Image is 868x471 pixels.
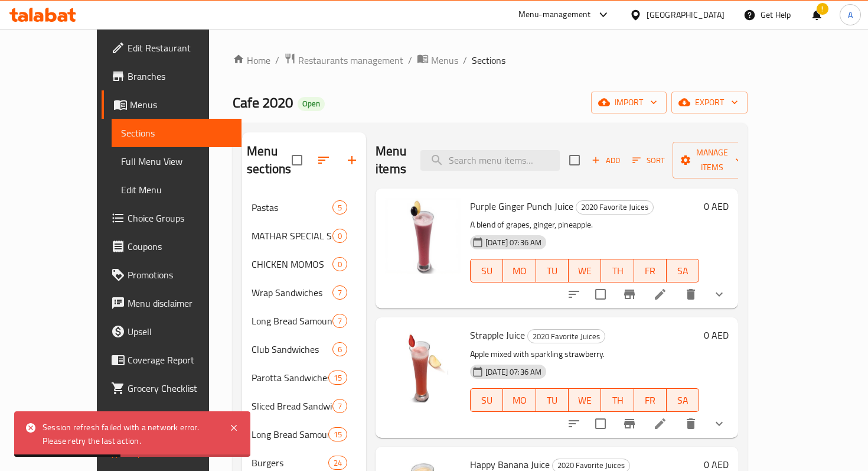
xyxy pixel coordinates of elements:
[671,392,694,409] span: SA
[576,200,653,214] span: 2020 Favorite Juices
[233,53,748,68] nav: breadcrumb
[298,97,325,111] div: Open
[587,151,625,170] span: Add item
[481,237,546,248] span: [DATE] 07:36 AM
[588,282,613,307] span: Select to update
[470,326,525,344] span: Strapple Juice
[639,262,662,280] span: FR
[712,287,726,301] svg: Show Choices
[481,366,546,378] span: [DATE] 07:36 AM
[681,95,738,110] span: export
[333,230,347,242] span: 0
[102,34,242,62] a: Edit Restaurant
[102,289,242,317] a: Menu disclaimer
[536,259,569,282] button: TU
[588,411,613,436] span: Select to update
[102,90,242,119] a: Menus
[121,183,232,197] span: Edit Menu
[591,92,667,113] button: import
[328,427,347,441] div: items
[634,388,667,412] button: FR
[298,53,403,67] span: Restaurants management
[705,280,733,308] button: show more
[112,147,242,176] a: Full Menu View
[385,198,461,274] img: Purple Ginger Punch Juice
[470,259,503,282] button: SU
[128,324,232,339] span: Upsell
[328,371,347,385] div: items
[252,257,332,271] div: CHICKEN MOMOS
[242,335,366,363] div: Club Sandwiches6
[252,229,332,243] span: MATHAR SPECIAL SANDWICHES
[252,427,328,441] span: Long Bread Samoun Sandwiches
[247,142,292,178] h2: Menu sections
[385,327,461,402] img: Strapple Juice
[329,457,347,469] span: 24
[431,53,458,67] span: Menus
[562,148,587,173] span: Select section
[332,285,347,300] div: items
[541,262,564,280] span: TU
[298,99,325,109] span: Open
[332,257,347,271] div: items
[518,8,591,22] div: Menu-management
[128,381,232,395] span: Grocery Checklist
[573,392,596,409] span: WE
[667,259,699,282] button: SA
[671,262,694,280] span: SA
[252,314,332,328] span: Long Bread Samoun Combo
[128,268,232,282] span: Promotions
[704,198,729,215] h6: 0 AED
[329,372,347,384] span: 15
[233,53,270,67] a: Home
[541,392,564,409] span: TU
[671,92,748,113] button: export
[503,259,536,282] button: MO
[242,307,366,335] div: Long Bread Samoun Combo7
[242,363,366,392] div: Parotta Sandwiches15
[285,148,309,173] span: Select all sections
[587,151,625,170] button: Add
[470,197,573,215] span: Purple Ginger Punch Juice
[333,344,347,355] span: 6
[634,259,667,282] button: FR
[309,146,338,174] span: Sort sections
[242,250,366,278] div: CHICKEN MOMOS0
[242,193,366,222] div: Pastas5
[252,200,332,215] span: Pastas
[333,401,347,412] span: 7
[420,150,560,171] input: search
[284,53,403,68] a: Restaurants management
[128,211,232,225] span: Choice Groups
[408,53,412,67] li: /
[252,285,332,300] span: Wrap Sandwiches
[102,261,242,289] a: Promotions
[275,53,279,67] li: /
[242,222,366,250] div: MATHAR SPECIAL SANDWICHES0
[333,287,347,298] span: 7
[102,232,242,261] a: Coupons
[332,200,347,215] div: items
[242,392,366,420] div: Sliced Bread Sandwiches7
[121,154,232,168] span: Full Menu View
[632,154,665,167] span: Sort
[601,259,634,282] button: TH
[463,53,467,67] li: /
[606,392,629,409] span: TH
[417,53,458,68] a: Menus
[332,229,347,243] div: items
[252,371,328,385] span: Parotta Sandwiches
[508,262,531,280] span: MO
[128,353,232,367] span: Coverage Report
[601,388,634,412] button: TH
[332,314,347,328] div: items
[682,145,742,175] span: Manage items
[333,316,347,327] span: 7
[128,239,232,254] span: Coupons
[569,259,601,282] button: WE
[102,204,242,232] a: Choice Groups
[252,399,332,413] div: Sliced Bread Sandwiches
[332,342,347,356] div: items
